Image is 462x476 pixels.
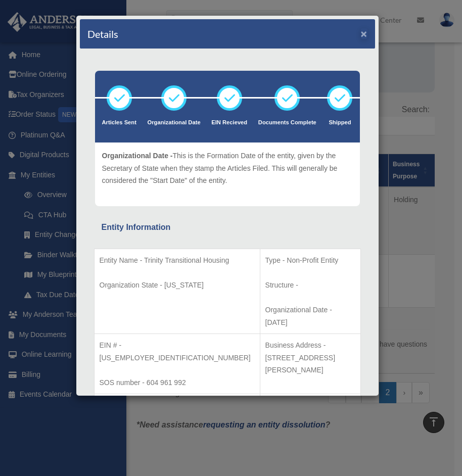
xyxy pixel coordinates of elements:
[265,304,355,328] p: Organizational Date - [DATE]
[102,118,136,128] p: Articles Sent
[265,279,355,292] p: Structure -
[100,279,255,292] p: Organization State - [US_STATE]
[361,28,367,39] button: ×
[327,118,352,128] p: Shipped
[100,254,255,267] p: Entity Name - Trinity Transitional Housing
[258,118,316,128] p: Documents Complete
[211,118,247,128] p: EIN Recieved
[87,27,118,41] h4: Details
[102,220,353,234] div: Entity Information
[148,118,201,128] p: Organizational Date
[102,152,173,160] span: Organizational Date -
[265,339,355,376] p: Business Address - [STREET_ADDRESS][PERSON_NAME]
[265,254,355,267] p: Type - Non-Profit Entity
[100,376,255,389] p: SOS number - 604 961 992
[100,339,255,364] p: EIN # - [US_EMPLOYER_IDENTIFICATION_NUMBER]
[102,150,353,187] p: This is the Formation Date of the entity, given by the Secretary of State when they stamp the Art...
